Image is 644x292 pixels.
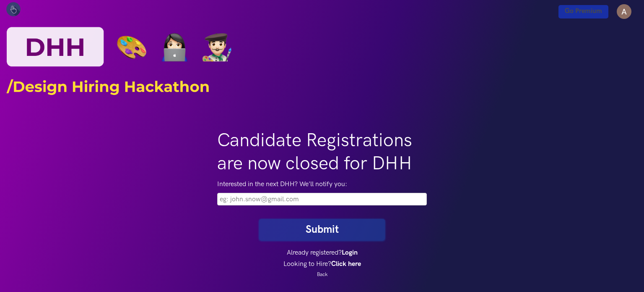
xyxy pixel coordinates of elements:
img: Your profile pic [617,4,631,19]
button: Submit [259,219,385,240]
a: Back [317,271,327,278]
a: Click here [331,260,361,268]
h4: Looking to Hire? [217,260,427,268]
a: Login [342,249,358,257]
label: Interested in the next DHH? We'll notify you: [217,179,427,189]
a: Go Premium [558,5,608,18]
img: dhh_desktop_normal.png [6,4,638,100]
span: Go Premium [565,7,602,15]
img: UXHack logo [6,2,21,16]
h1: Candidate Registrations are now closed for DHH [217,129,427,175]
input: Please fill this field [217,193,427,205]
h4: Already registered? [217,249,427,257]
